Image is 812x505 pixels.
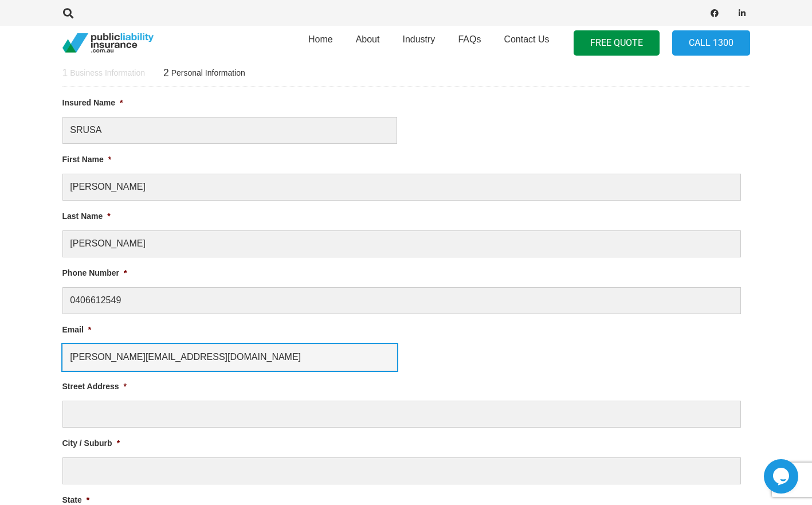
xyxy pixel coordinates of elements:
[70,68,145,79] span: Business Information
[672,30,750,56] a: Call 1300
[504,34,549,44] span: Contact Us
[62,211,111,221] label: Last Name
[62,154,112,165] label: First Name
[62,117,397,144] input: Business or sole trader name
[62,438,120,448] label: City / Suburb
[492,22,560,64] a: Contact Us
[62,495,90,505] label: State
[171,68,245,79] span: Personal Information
[62,33,154,53] a: pli_logotransparent
[734,5,750,21] a: LinkedIn
[446,22,492,64] a: FAQs
[62,67,68,80] span: 1
[707,5,723,21] a: Facebook
[391,22,446,64] a: Industry
[62,97,123,108] label: Insured Name
[62,324,92,335] label: Email
[402,34,435,44] span: Industry
[163,67,169,80] span: 2
[458,34,481,44] span: FAQs
[62,381,127,392] label: Street Address
[297,22,344,64] a: Home
[308,34,333,44] span: Home
[57,8,80,18] a: Search
[764,459,801,494] iframe: chat widget
[574,30,660,56] a: FREE QUOTE
[356,34,380,44] span: About
[344,22,391,64] a: About
[62,268,127,278] label: Phone Number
